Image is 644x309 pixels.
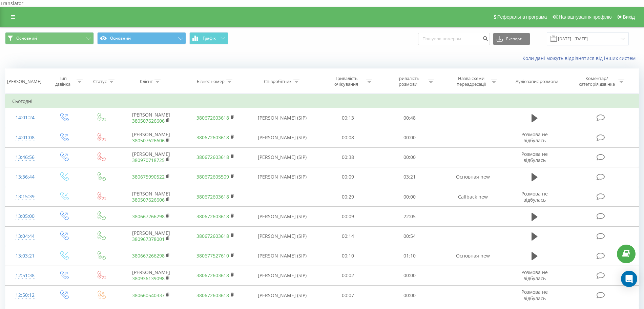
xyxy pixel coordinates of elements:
button: Графік [189,32,228,44]
a: 380672603618 [196,272,229,279]
a: 380672603618 [196,292,229,298]
span: Реферальна програма [497,14,547,20]
a: 380667266298 [132,252,165,259]
a: 380507626606 [132,118,165,124]
div: Тривалість очікування [328,76,365,87]
td: [PERSON_NAME] [119,226,183,246]
a: 380677527610 [196,252,229,259]
td: 00:54 [379,226,441,246]
td: [PERSON_NAME] [119,108,183,128]
div: Клієнт [140,79,153,84]
div: 13:46:56 [12,151,38,164]
div: 13:04:44 [12,230,38,243]
td: [PERSON_NAME] (SIP) [248,108,317,128]
a: 380672603618 [196,154,229,160]
td: 00:09 [317,207,379,226]
a: 380672603618 [196,115,229,121]
td: [PERSON_NAME] (SIP) [248,266,317,285]
td: 22:05 [379,207,441,226]
a: Налаштування профілю [549,7,614,27]
a: 380675990522 [132,173,165,180]
td: 00:00 [379,147,441,167]
div: 12:50:12 [12,289,38,302]
div: Статус [93,79,107,84]
div: Open Intercom Messenger [621,271,637,287]
td: [PERSON_NAME] [119,266,183,285]
a: 380672603618 [196,193,229,200]
button: Експорт [493,33,530,45]
span: Розмова не відбулась [521,131,548,144]
div: 14:01:08 [12,131,38,144]
span: Розмова не відбулась [521,151,548,163]
span: Розмова не відбулась [521,190,548,203]
div: Співробітник [264,79,292,84]
td: Основная new [441,167,505,187]
a: 380672605509 [196,173,229,180]
a: Реферальна програма [490,7,549,27]
a: 380970718725 [132,157,165,163]
td: 00:14 [317,226,379,246]
div: Коментар/категорія дзвінка [577,76,617,87]
span: Розмова не відбулась [521,269,548,282]
td: [PERSON_NAME] [119,147,183,167]
td: 00:13 [317,108,379,128]
td: 00:09 [317,167,379,187]
a: 380936139098 [132,275,165,282]
td: [PERSON_NAME] [119,187,183,207]
a: 380672603618 [196,213,229,220]
td: 01:10 [379,246,441,266]
a: Вихід [614,7,637,27]
td: 00:07 [317,286,379,305]
td: [PERSON_NAME] (SIP) [248,286,317,305]
a: 380660540337 [132,292,165,298]
td: 00:29 [317,187,379,207]
a: 380507626606 [132,197,165,203]
a: Коли дані можуть відрізнятися вiд інших систем [522,55,639,61]
button: Основний [97,32,186,44]
div: 13:15:39 [12,190,38,203]
td: [PERSON_NAME] (SIP) [248,207,317,226]
td: 03:21 [379,167,441,187]
td: 00:10 [317,246,379,266]
div: Бізнес номер [197,79,225,84]
td: 00:00 [379,286,441,305]
td: [PERSON_NAME] [119,128,183,147]
a: 380667266298 [132,213,165,220]
td: 00:38 [317,147,379,167]
a: 380672603618 [196,134,229,141]
td: 00:02 [317,266,379,285]
td: 00:00 [379,187,441,207]
div: 13:36:44 [12,170,38,184]
div: 12:51:38 [12,269,38,282]
td: 00:08 [317,128,379,147]
div: Аудіозапис розмови [516,79,558,84]
a: 380507626606 [132,137,165,144]
span: Налаштування профілю [559,14,611,20]
td: 00:00 [379,266,441,285]
button: Основний [5,32,94,44]
div: 13:05:00 [12,210,38,223]
div: 14:01:24 [12,111,38,124]
div: 13:03:21 [12,249,38,263]
td: Сьогодні [5,95,639,108]
span: Графік [203,36,216,41]
td: [PERSON_NAME] (SIP) [248,147,317,167]
td: [PERSON_NAME] (SIP) [248,246,317,266]
div: Тривалість розмови [390,76,426,87]
td: [PERSON_NAME] (SIP) [248,167,317,187]
td: 00:48 [379,108,441,128]
div: Тип дзвінка [51,76,75,87]
a: 380672603618 [196,233,229,239]
a: 380967378001 [132,236,165,242]
td: 00:00 [379,128,441,147]
td: [PERSON_NAME] (SIP) [248,128,317,147]
td: Callback new [441,187,505,207]
span: Основний [16,36,37,41]
div: Назва схеми переадресації [453,76,489,87]
span: Розмова не відбулась [521,289,548,301]
td: [PERSON_NAME] (SIP) [248,226,317,246]
td: Основная new [441,246,505,266]
input: Пошук за номером [418,33,490,45]
div: [PERSON_NAME] [7,79,41,84]
span: Вихід [623,14,635,20]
